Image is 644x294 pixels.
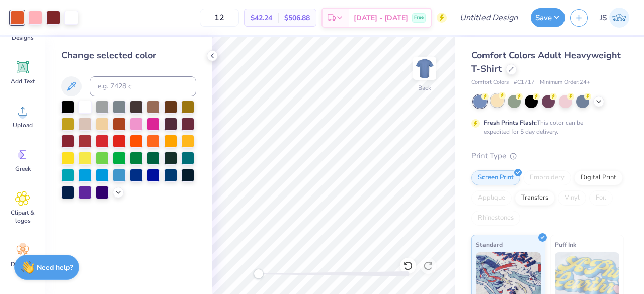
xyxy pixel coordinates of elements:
[61,49,196,62] div: Change selected color
[12,34,34,42] span: Designs
[515,190,555,206] div: Transfers
[595,8,634,28] a: JS
[11,260,35,268] span: Decorate
[6,209,39,225] span: Clipart & logos
[574,170,623,185] div: Digital Print
[471,190,512,206] div: Applique
[254,269,264,279] div: Accessibility label
[471,170,520,185] div: Screen Print
[354,13,408,23] span: [DATE] - [DATE]
[452,8,526,28] input: Untitled Design
[471,150,624,162] div: Print Type
[558,190,586,206] div: Vinyl
[514,78,535,87] span: # C1717
[523,170,571,185] div: Embroidery
[471,49,621,75] span: Comfort Colors Adult Heavyweight T-Shirt
[589,190,613,206] div: Foil
[540,78,590,87] span: Minimum Order: 24 +
[609,8,629,28] img: Julia Steele
[476,239,503,250] span: Standard
[90,76,196,96] input: e.g. 7428 c
[15,165,31,173] span: Greek
[531,8,565,27] button: Save
[13,121,33,129] span: Upload
[471,211,520,226] div: Rhinestones
[415,58,435,78] img: Back
[37,263,73,272] strong: Need help?
[418,83,431,92] div: Back
[555,239,576,250] span: Puff Ink
[251,13,272,23] span: $42.24
[484,119,537,127] strong: Fresh Prints Flash:
[200,9,239,27] input: – –
[471,78,509,87] span: Comfort Colors
[11,77,35,85] span: Add Text
[284,13,310,23] span: $506.88
[484,118,607,136] div: This color can be expedited for 5 day delivery.
[414,14,424,21] span: Free
[600,12,607,24] span: JS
